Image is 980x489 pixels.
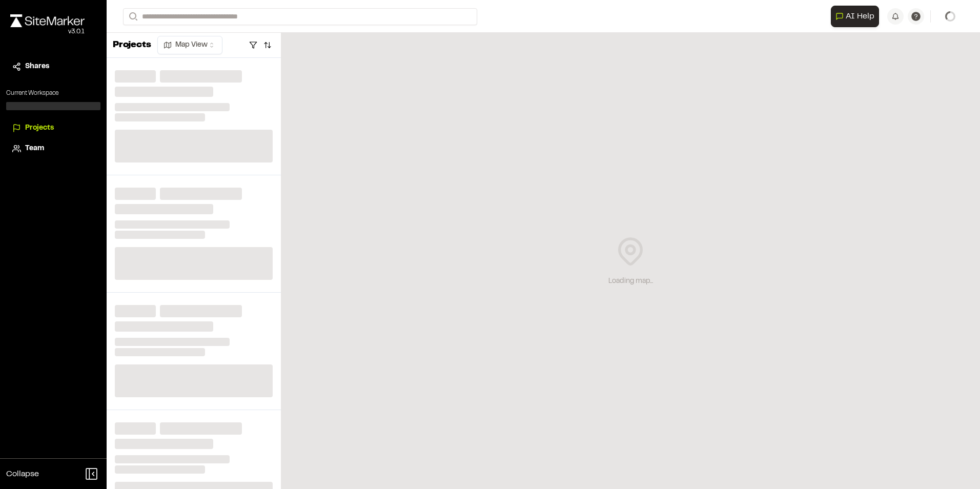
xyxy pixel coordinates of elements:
[25,61,49,72] span: Shares
[12,143,94,154] a: Team
[831,6,879,27] button: Open AI Assistant
[846,10,874,23] span: AI Help
[6,89,100,98] p: Current Workspace
[12,61,94,72] a: Shares
[10,27,85,36] div: Oh geez...please don't...
[6,468,39,480] span: Collapse
[123,8,141,25] button: Search
[25,123,54,134] span: Projects
[608,276,653,287] div: Loading map...
[12,123,94,134] a: Projects
[113,38,151,52] p: Projects
[10,14,85,27] img: rebrand.png
[831,6,883,27] div: Open AI Assistant
[25,143,44,154] span: Team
